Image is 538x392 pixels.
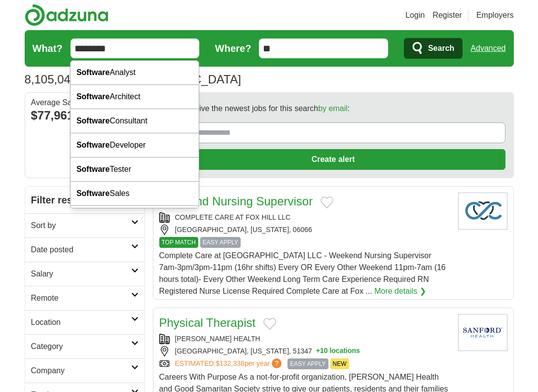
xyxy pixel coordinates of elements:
[76,189,110,197] strong: Software
[25,310,144,334] a: Location
[76,117,110,125] strong: Software
[200,237,241,248] span: EASY APPLY
[71,157,199,182] div: Tester
[432,9,462,21] a: Register
[25,213,144,237] a: Sort by
[25,262,144,286] a: Salary
[321,196,333,208] button: Add to favorite jobs
[159,195,313,208] a: Weekend Nursing Supervisor
[476,9,514,21] a: Employers
[161,149,505,170] button: Create alert
[175,358,284,369] a: ESTIMATED:$132,338per year?
[25,334,144,358] a: Category
[31,292,131,304] h2: Remote
[316,346,360,356] button: +10 locations
[31,99,139,107] div: Average Salary
[31,268,131,280] h2: Salary
[374,285,426,297] a: More details ❯
[330,358,349,369] span: NEW
[159,346,450,356] div: [GEOGRAPHIC_DATA], [US_STATE], 51347
[25,73,241,86] h1: Jobs in [GEOGRAPHIC_DATA]
[25,187,144,213] h2: Filter results
[33,41,63,56] label: What?
[31,107,139,124] div: $77,961
[458,314,507,351] img: Sanford Health logo
[76,92,110,101] strong: Software
[25,71,77,88] span: 8,105,043
[159,237,198,248] span: TOP MATCH
[272,358,282,368] span: ?
[25,4,108,26] img: Adzuna logo
[31,316,131,328] h2: Location
[215,359,244,367] span: $132,338
[31,244,131,256] h2: Date posted
[428,39,454,58] span: Search
[71,206,199,230] div: Arminus
[25,237,144,262] a: Date posted
[31,341,131,353] h2: Category
[71,85,199,109] div: Architect
[31,365,131,377] h2: Company
[175,335,260,343] a: [PERSON_NAME] HEALTH
[159,225,450,235] div: [GEOGRAPHIC_DATA], [US_STATE], 06066
[71,61,199,85] div: Analyst
[215,41,251,56] label: Where?
[31,220,131,232] h2: Sort by
[470,39,505,58] a: Advanced
[25,286,144,310] a: Remote
[76,141,110,149] strong: Software
[318,104,348,113] a: by email
[71,133,199,157] div: Developer
[159,316,256,329] a: Physical Therapist
[76,68,110,77] strong: Software
[316,346,320,356] span: +
[76,165,110,173] strong: Software
[71,182,199,206] div: Sales
[404,38,463,59] button: Search
[287,358,328,369] span: EASY APPLY
[25,358,144,383] a: Company
[71,109,199,133] div: Consultant
[263,318,276,330] button: Add to favorite jobs
[181,103,350,115] span: Receive the newest jobs for this search :
[405,9,425,21] a: Login
[159,212,450,223] div: COMPLETE CARE AT FOX HILL LLC
[159,251,446,295] span: Complete Care at [GEOGRAPHIC_DATA] LLC - Weekend Nursing Supervisor 7am-3pm/3pm-11pm (16hr shifts...
[458,193,507,230] img: Company logo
